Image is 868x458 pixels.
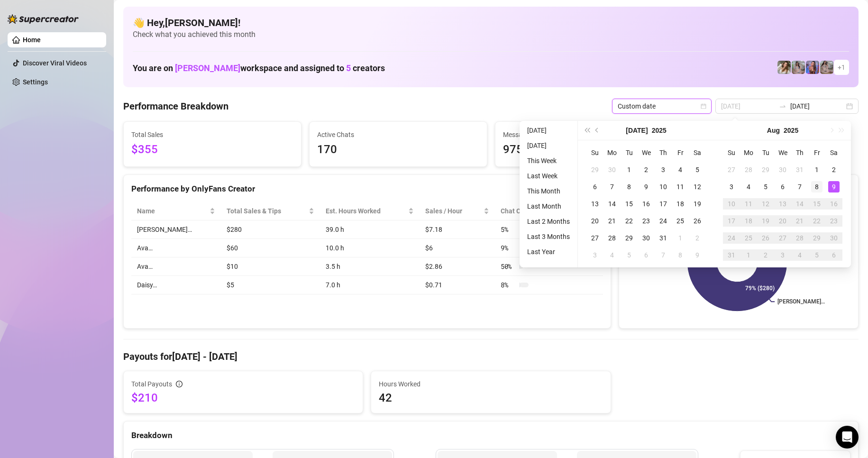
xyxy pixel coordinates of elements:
[131,379,172,389] span: Total Payouts
[794,181,805,192] div: 7
[586,247,603,264] td: 2025-08-03
[806,61,819,74] img: Ava
[623,198,635,210] div: 15
[743,164,754,175] div: 28
[820,61,833,74] img: Daisy
[655,144,672,161] th: Th
[825,195,842,212] td: 2025-08-16
[589,215,601,227] div: 20
[740,212,757,229] td: 2025-08-18
[523,201,574,212] li: Last Month
[320,239,420,257] td: 10.0 h
[740,247,757,264] td: 2025-09-01
[586,144,603,161] th: Su
[808,195,825,212] td: 2025-08-15
[501,243,516,253] span: 9 %
[828,198,840,210] div: 16
[723,229,740,247] td: 2025-08-24
[838,62,845,73] span: + 1
[589,181,601,192] div: 6
[425,206,482,216] span: Sales / Hour
[791,247,808,264] td: 2025-09-04
[672,229,689,247] td: 2025-08-01
[825,212,842,229] td: 2025-08-23
[726,198,737,210] div: 10
[740,161,757,178] td: 2025-07-28
[794,215,805,227] div: 21
[603,195,621,212] td: 2025-07-14
[227,206,307,216] span: Total Sales & Tips
[131,141,293,159] span: $355
[779,102,786,110] span: to
[723,178,740,195] td: 2025-08-03
[689,161,706,178] td: 2025-07-05
[692,164,703,175] div: 5
[123,350,859,363] h4: Payouts for [DATE] - [DATE]
[701,103,706,109] span: calendar
[672,212,689,229] td: 2025-07-25
[523,231,574,242] li: Last 3 Months
[792,61,805,74] img: Daisy
[221,220,320,239] td: $280
[658,181,669,192] div: 10
[794,164,805,175] div: 31
[582,121,592,140] button: Last year (Control + left)
[791,144,808,161] th: Th
[757,178,774,195] td: 2025-08-05
[757,144,774,161] th: Tu
[346,63,351,73] span: 5
[655,195,672,212] td: 2025-07-17
[723,195,740,212] td: 2025-08-10
[586,229,603,247] td: 2025-07-27
[317,141,479,159] span: 170
[586,195,603,212] td: 2025-07-13
[774,144,791,161] th: We
[606,249,618,261] div: 4
[811,164,822,175] div: 1
[825,144,842,161] th: Sa
[586,212,603,229] td: 2025-07-20
[740,229,757,247] td: 2025-08-25
[675,232,686,244] div: 1
[825,229,842,247] td: 2025-08-30
[740,144,757,161] th: Mo
[675,198,686,210] div: 18
[623,181,635,192] div: 8
[811,215,822,227] div: 22
[760,198,771,210] div: 12
[640,249,652,261] div: 6
[379,379,603,389] span: Hours Worked
[774,178,791,195] td: 2025-08-06
[131,202,221,220] th: Name
[420,220,495,239] td: $7.18
[689,144,706,161] th: Sa
[777,164,788,175] div: 30
[828,232,840,244] div: 30
[811,198,822,210] div: 15
[420,276,495,294] td: $0.71
[131,183,603,195] div: Performance by OnlyFans Creator
[692,215,703,227] div: 26
[692,198,703,210] div: 19
[131,257,221,276] td: Ava…
[638,212,655,229] td: 2025-07-23
[777,198,788,210] div: 13
[618,99,706,113] span: Custom date
[658,164,669,175] div: 3
[621,161,638,178] td: 2025-07-01
[760,249,771,261] div: 2
[757,161,774,178] td: 2025-07-29
[723,247,740,264] td: 2025-08-31
[760,164,771,175] div: 29
[523,125,574,136] li: [DATE]
[317,129,479,140] span: Active Chats
[133,29,849,40] span: Check what you achieved this month
[808,144,825,161] th: Fr
[794,198,805,210] div: 14
[723,144,740,161] th: Su
[825,161,842,178] td: 2025-08-02
[523,170,574,182] li: Last Week
[740,178,757,195] td: 2025-08-04
[131,220,221,239] td: [PERSON_NAME]…
[675,181,686,192] div: 11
